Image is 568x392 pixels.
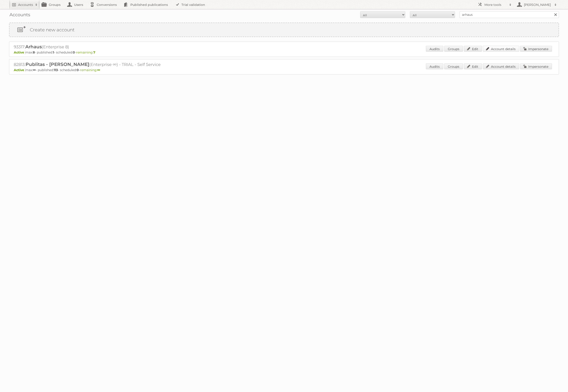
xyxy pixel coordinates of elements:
h2: Accounts [18,2,33,7]
strong: 7 [93,50,95,54]
strong: 1 [53,50,54,54]
h2: 82813: (Enterprise ∞) - TRIAL - Self Service [14,62,172,67]
span: remaining: [76,50,95,54]
a: Groups [444,63,463,69]
span: Active [14,68,25,72]
h2: 93317: (Enterprise 8) [14,44,172,50]
h2: More tools [484,2,507,7]
strong: 8 [33,50,35,54]
a: Edit [464,46,482,52]
a: Edit [464,63,482,69]
span: Active [14,50,25,54]
span: Arhaus [25,44,42,49]
span: remaining: [80,68,100,72]
p: max: - published: - scheduled: - [14,68,554,72]
h2: [PERSON_NAME] [523,2,552,7]
a: Audits [426,46,443,52]
strong: 0 [73,50,75,54]
a: Account details [483,46,519,52]
a: Create new account [9,23,559,37]
strong: ∞ [97,68,100,72]
p: max: - published: - scheduled: - [14,50,554,54]
strong: 113 [54,68,58,72]
a: Audits [426,63,443,69]
a: Groups [444,46,463,52]
a: Impersonate [520,63,552,69]
strong: 0 [77,68,79,72]
strong: ∞ [33,68,36,72]
a: Account details [483,63,519,69]
a: Impersonate [520,46,552,52]
span: Publitas - [PERSON_NAME] [26,62,89,67]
